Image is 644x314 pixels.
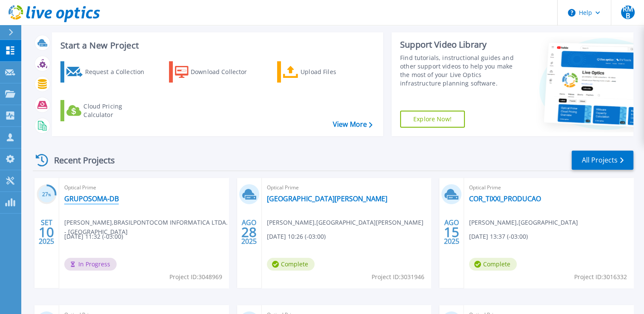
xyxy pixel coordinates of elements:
[621,6,635,19] span: RMB
[64,194,119,203] a: GRUPOSOMA-DB
[400,111,465,128] a: Explore Now!
[60,61,155,83] a: Request a Collection
[241,228,257,236] span: 28
[469,218,578,227] span: [PERSON_NAME] , [GEOGRAPHIC_DATA]
[277,61,372,83] a: Upload Files
[191,63,259,80] div: Download Collector
[333,120,372,128] a: View More
[64,258,117,271] span: In Progress
[400,54,521,88] div: Find tutorials, instructional guides and other support videos to help you make the most of your L...
[267,194,387,203] a: [GEOGRAPHIC_DATA][PERSON_NAME]
[38,217,54,248] div: SET 2025
[64,232,123,241] span: [DATE] 11:32 (-03:00)
[400,39,521,50] div: Support Video Library
[33,150,126,171] div: Recent Projects
[469,232,528,241] span: [DATE] 13:37 (-03:00)
[469,183,628,192] span: Optical Prime
[267,183,426,192] span: Optical Prime
[267,218,424,227] span: [PERSON_NAME] , [GEOGRAPHIC_DATA][PERSON_NAME]
[39,228,54,236] span: 10
[469,194,541,203] a: COR_TIXXI_PRODUCAO
[444,217,460,248] div: AGO 2025
[301,63,369,80] div: Upload Files
[169,272,222,282] span: Project ID: 3048969
[241,217,257,248] div: AGO 2025
[574,272,627,282] span: Project ID: 3016332
[372,272,424,282] span: Project ID: 3031946
[469,258,517,271] span: Complete
[267,258,315,271] span: Complete
[64,218,229,237] span: [PERSON_NAME] , BRASILPONTOCOM INFORMATICA LTDA. - [GEOGRAPHIC_DATA]
[37,190,57,200] h3: 27
[48,192,51,197] span: %
[169,61,264,83] a: Download Collector
[60,100,155,121] a: Cloud Pricing Calculator
[83,102,152,119] div: Cloud Pricing Calculator
[60,41,372,50] h3: Start a New Project
[444,228,459,236] span: 15
[85,63,153,80] div: Request a Collection
[64,183,223,192] span: Optical Prime
[572,151,633,170] a: All Projects
[267,232,326,241] span: [DATE] 10:26 (-03:00)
